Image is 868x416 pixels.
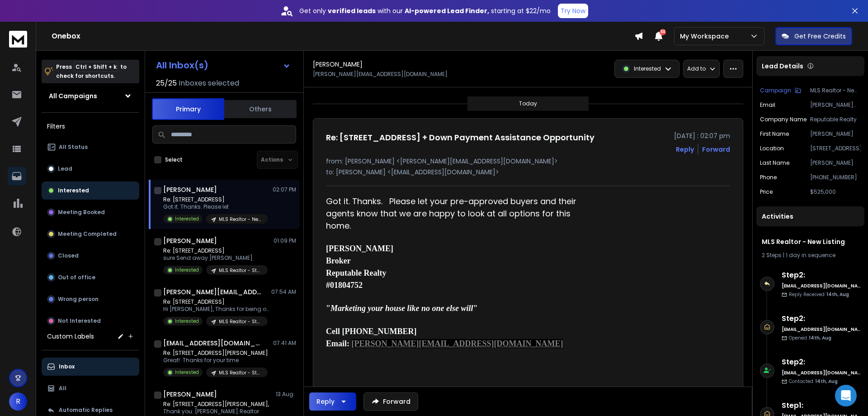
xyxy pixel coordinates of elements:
button: Wrong person [42,290,139,308]
p: Interested [58,187,89,194]
strong: verified leads [328,6,376,15]
div: Got it. Thanks. Please let your pre-approved buyers and their agents know that we are happy to lo... [326,195,590,232]
b: Cell [PHONE_NUMBER] [326,327,416,336]
button: Others [224,99,297,119]
b: Broker [326,256,351,265]
h6: [EMAIL_ADDRESS][DOMAIN_NAME] [782,282,861,289]
p: Last Name [760,159,789,167]
h1: [PERSON_NAME] [313,60,363,69]
p: Meeting Completed [58,230,117,238]
p: Interested [175,215,199,222]
h6: Step 2 : [782,313,861,324]
button: Meeting Completed [42,225,139,243]
span: 14th, Aug [809,335,831,341]
button: Reply [309,392,356,411]
h1: All Campaigns [49,91,97,100]
p: Opened [789,335,831,341]
p: Hi [PERSON_NAME], Thanks for being open [163,306,272,313]
button: Campaign [760,87,801,94]
p: MLS Realtor - New Listing [810,87,861,94]
p: Contacted [789,378,838,385]
h6: [EMAIL_ADDRESS][DOMAIN_NAME] [782,369,861,376]
p: Inbox [59,363,75,370]
p: to: [PERSON_NAME] <[EMAIL_ADDRESS][DOMAIN_NAME]> [326,167,730,177]
p: My Workspace [680,32,732,41]
span: 14th, Aug [815,378,838,385]
button: Inbox [42,358,139,376]
b: Email: [326,339,563,348]
h1: [PERSON_NAME][EMAIL_ADDRESS][PERSON_NAME][DOMAIN_NAME] [163,287,263,296]
p: Wrong person [58,296,99,303]
p: Lead [58,165,72,172]
p: Interested [175,318,199,325]
p: Interested [175,369,199,376]
p: Great! Thanks for your time [163,357,268,364]
p: Meeting Booked [58,209,105,216]
p: Not Interested [58,317,101,325]
label: Select [165,156,183,163]
div: | [762,252,859,259]
button: Forward [363,392,418,411]
button: R [9,392,27,411]
h1: [PERSON_NAME] [163,185,217,194]
p: Company Name [760,116,807,123]
button: Reply [676,145,694,154]
b: #01804752 [326,281,363,290]
h1: [PERSON_NAME] [163,236,217,245]
span: 14th, Aug [826,291,849,298]
p: Thank you. [PERSON_NAME] Realtor [163,408,269,415]
p: Try Now [561,6,585,15]
p: Email [760,101,775,109]
p: Get only with our starting at $22/mo [299,6,551,15]
p: [PHONE_NUMBER] [810,174,861,181]
strong: AI-powered Lead Finder, [405,6,489,15]
p: sure Send away [PERSON_NAME] [163,254,268,262]
p: location [760,145,784,152]
p: Re: [STREET_ADDRESS] [163,298,272,306]
p: Re: [STREET_ADDRESS][PERSON_NAME], [163,401,269,408]
p: Reputable Realty [810,116,861,123]
p: Phone [760,174,777,181]
h1: Re: [STREET_ADDRESS] + Down Payment Assistance Opportunity [326,131,594,144]
p: 07:54 AM [271,288,296,296]
p: from: [PERSON_NAME] <[PERSON_NAME][EMAIL_ADDRESS][DOMAIN_NAME]> [326,157,730,166]
p: MLS Realtor - Stale Listing [219,318,262,325]
button: All Campaigns [42,87,139,105]
p: Re: [STREET_ADDRESS] [163,196,268,203]
h1: Onebox [52,31,634,42]
p: First Name [760,130,789,138]
p: MLS Realtor - Stale Listing [219,369,262,376]
p: Interested [175,267,199,273]
div: Reply [316,397,335,406]
button: Closed [42,247,139,265]
a: [PERSON_NAME][EMAIL_ADDRESS][DOMAIN_NAME] [352,339,563,348]
button: Meeting Booked [42,203,139,221]
h6: Step 2 : [782,357,861,368]
p: Add to [687,65,706,72]
p: Lead Details [762,62,803,71]
p: MLS Realtor - New Listing [219,216,262,223]
p: 07:41 AM [273,339,296,347]
p: 01:09 PM [274,237,296,244]
p: MLS Realtor - Stale Listing [219,267,262,274]
h6: Step 1 : [782,400,861,411]
p: [PERSON_NAME] [810,130,861,138]
p: [PERSON_NAME] [810,159,861,167]
h6: [EMAIL_ADDRESS][DOMAIN_NAME] [782,326,861,333]
p: All [59,385,66,392]
p: Re: [STREET_ADDRESS][PERSON_NAME] [163,349,268,357]
h3: Inboxes selected [179,78,239,89]
p: [PERSON_NAME][EMAIL_ADDRESS][DOMAIN_NAME] [313,71,448,78]
p: Interested [634,65,661,72]
b: " " [326,304,478,313]
div: Open Intercom Messenger [835,385,857,406]
button: Primary [152,98,224,120]
p: All Status [59,143,88,151]
p: Closed [58,252,79,259]
p: Reply Received [789,291,849,298]
b: Reputable Realty [326,268,387,277]
p: Price [760,188,773,196]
